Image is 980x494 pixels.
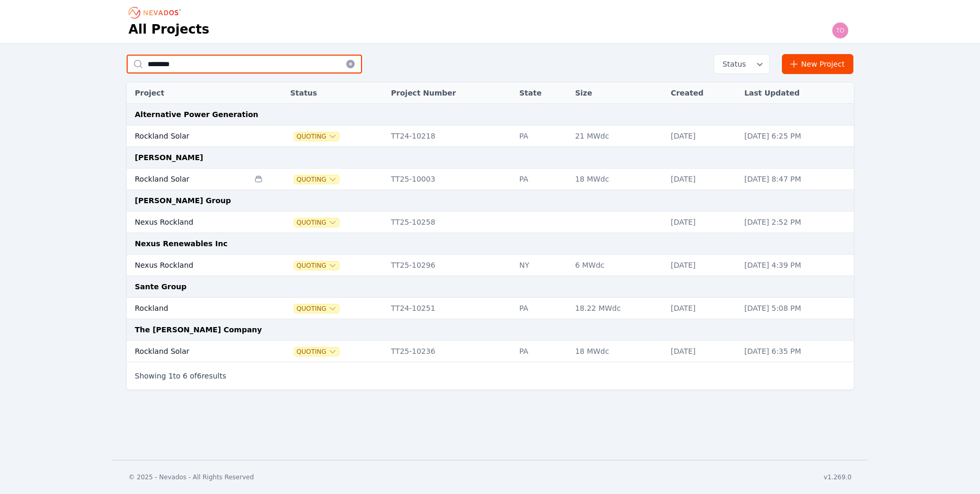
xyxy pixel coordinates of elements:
td: Rockland [127,298,250,319]
span: 6 [197,372,202,380]
td: PA [514,298,570,319]
td: Sante Group [127,276,854,298]
tr: Rockland SolarQuotingTT24-10218PA21 MWdc[DATE][DATE] 6:25 PM [127,125,854,147]
td: PA [514,169,570,190]
button: Quoting [294,348,339,356]
td: Rockland Solar [127,125,250,147]
td: Alternative Power Generation [127,104,854,125]
td: TT24-10251 [386,298,514,319]
td: 18 MWdc [570,169,665,190]
td: [DATE] [665,169,739,190]
td: [DATE] [665,255,739,276]
th: Created [665,82,739,104]
a: New Project [782,54,854,74]
tr: Rockland SolarQuotingTT25-10003PA18 MWdc[DATE][DATE] 8:47 PM [127,169,854,190]
td: Rockland Solar [127,169,250,190]
td: [DATE] 2:52 PM [739,212,853,233]
td: TT25-10003 [386,169,514,190]
td: [DATE] [665,298,739,319]
th: Size [570,82,665,104]
td: NY [514,255,570,276]
nav: Breadcrumb [129,4,184,21]
tr: Nexus RocklandQuotingTT25-10296NY6 MWdc[DATE][DATE] 4:39 PM [127,255,854,276]
div: v1.269.0 [824,473,852,481]
tr: Rockland SolarQuotingTT25-10236PA18 MWdc[DATE][DATE] 6:35 PM [127,341,854,362]
tr: Nexus RocklandQuotingTT25-10258[DATE][DATE] 2:52 PM [127,212,854,233]
td: Rockland Solar [127,341,250,362]
th: State [514,82,570,104]
td: PA [514,125,570,147]
p: Showing to of results [135,371,226,381]
td: TT24-10218 [386,125,514,147]
td: TT25-10258 [386,212,514,233]
tr: RocklandQuotingTT24-10251PA18.22 MWdc[DATE][DATE] 5:08 PM [127,298,854,319]
td: [DATE] 4:39 PM [739,255,853,276]
td: Nexus Renewables Inc [127,233,854,255]
th: Status [285,82,386,104]
td: Nexus Rockland [127,255,250,276]
button: Status [714,55,769,73]
th: Project Number [386,82,514,104]
th: Last Updated [739,82,853,104]
span: 6 [183,372,188,380]
span: 1 [168,372,173,380]
button: Quoting [294,132,339,141]
span: Status [718,59,746,69]
td: [DATE] 6:35 PM [739,341,853,362]
td: [DATE] 8:47 PM [739,169,853,190]
td: 18 MWdc [570,341,665,362]
div: © 2025 - Nevados - All Rights Reserved [129,473,254,481]
button: Quoting [294,261,339,270]
td: [DATE] [665,125,739,147]
td: TT25-10296 [386,255,514,276]
td: 18.22 MWdc [570,298,665,319]
td: [PERSON_NAME] [127,147,854,169]
td: 6 MWdc [570,255,665,276]
td: 21 MWdc [570,125,665,147]
img: todd.padezanin@nevados.solar [832,22,849,39]
td: [PERSON_NAME] Group [127,190,854,212]
button: Quoting [294,218,339,227]
button: Quoting [294,304,339,313]
button: Quoting [294,175,339,184]
td: [DATE] [665,341,739,362]
th: Project [127,82,250,104]
td: [DATE] [665,212,739,233]
td: PA [514,341,570,362]
td: [DATE] 6:25 PM [739,125,853,147]
td: [DATE] 5:08 PM [739,298,853,319]
h1: All Projects [129,21,210,38]
td: TT25-10236 [386,341,514,362]
td: Nexus Rockland [127,212,250,233]
td: The [PERSON_NAME] Company [127,319,854,341]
